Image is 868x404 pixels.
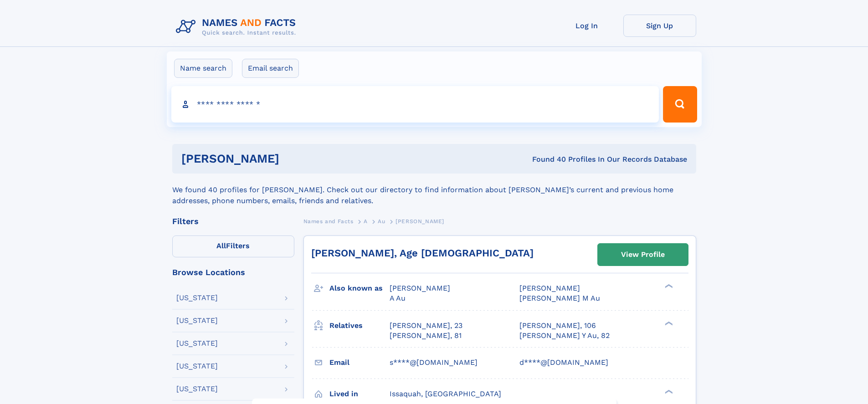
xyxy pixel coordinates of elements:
div: ❯ [663,389,673,394]
div: Found 40 Profiles In Our Records Database [406,154,687,164]
span: [PERSON_NAME] M Au [519,294,600,302]
span: [PERSON_NAME] [395,218,444,225]
a: [PERSON_NAME] Y Au, 82 [519,331,610,341]
label: Name search [174,59,232,78]
div: ❯ [663,283,673,289]
h1: [PERSON_NAME] [181,153,406,164]
span: [PERSON_NAME] [519,284,580,292]
div: [US_STATE] [176,385,218,393]
img: Logo Names and Facts [172,15,303,39]
span: Issaquah, [GEOGRAPHIC_DATA] [390,389,501,398]
h3: Lived in [329,386,390,402]
div: [US_STATE] [176,340,218,347]
span: A Au [390,294,406,302]
div: [US_STATE] [176,317,218,324]
div: View Profile [621,244,665,265]
label: Filters [172,235,294,257]
div: Browse Locations [172,268,294,276]
div: We found 40 profiles for [PERSON_NAME]. Check out our directory to find information about [PERSON... [172,174,696,206]
input: search input [171,86,659,123]
h3: Email [329,355,390,370]
div: ❯ [663,320,673,326]
span: A [364,218,368,225]
a: [PERSON_NAME], 23 [390,321,462,331]
h3: Also known as [329,281,390,296]
span: [PERSON_NAME] [390,284,450,292]
label: Email search [242,59,299,78]
div: [US_STATE] [176,363,218,370]
a: A [364,215,368,227]
a: [PERSON_NAME], 106 [519,321,596,331]
h3: Relatives [329,318,390,333]
div: Filters [172,217,294,225]
a: Sign Up [623,15,696,37]
a: Names and Facts [303,215,354,227]
a: View Profile [598,244,688,266]
a: Au [378,215,385,227]
button: Search Button [663,86,697,123]
div: [US_STATE] [176,294,218,302]
a: [PERSON_NAME], Age [DEMOGRAPHIC_DATA] [311,247,534,259]
span: All [216,241,226,250]
a: Log In [550,15,623,37]
span: Au [378,218,385,225]
a: [PERSON_NAME], 81 [390,331,462,341]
